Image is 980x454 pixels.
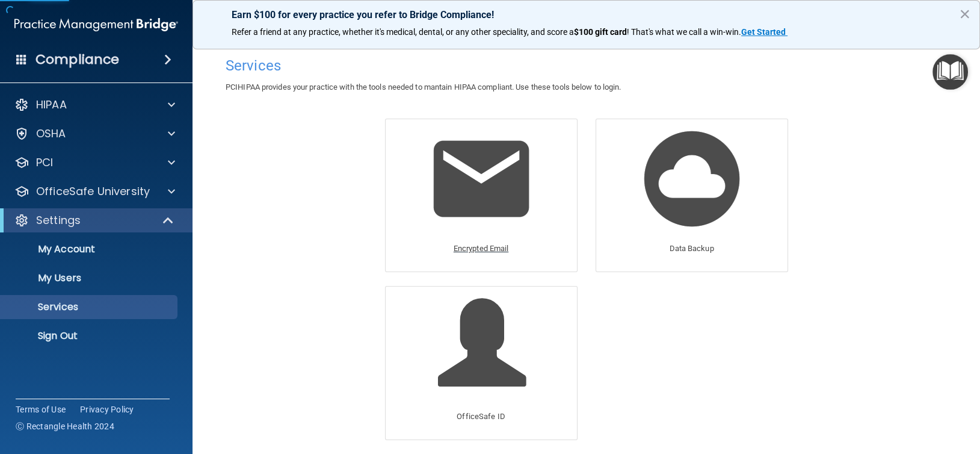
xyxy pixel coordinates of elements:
button: Close [959,4,970,23]
a: Data Backup Data Backup [596,119,788,272]
iframe: Drift Widget Chat Controller [772,369,966,417]
h4: Services [226,58,947,73]
p: Sign Out [8,330,172,342]
span: ! That's what we call a win-win. [627,27,741,37]
p: OfficeSafe ID [457,409,505,424]
a: Terms of Use [16,403,66,415]
p: Data Backup [669,241,713,256]
a: Privacy Policy [80,403,134,415]
strong: Get Started [741,27,786,37]
img: Encrypted Email [424,122,538,236]
h4: Compliance [35,51,119,68]
p: PCI [36,155,53,170]
p: My Users [8,272,172,284]
p: Settings [36,213,81,228]
span: Refer a friend at any practice, whether it's medical, dental, or any other speciality, and score a [232,27,574,37]
span: Ⓒ Rectangle Health 2024 [16,420,114,432]
a: HIPAA [14,98,175,112]
a: Settings [14,213,174,228]
a: OSHA [14,126,175,141]
span: PCIHIPAA provides your practice with the tools needed to mantain HIPAA compliant. Use these tools... [226,82,621,92]
p: My Account [8,243,172,255]
img: Data Backup [635,122,749,236]
a: OfficeSafe University [14,184,175,199]
a: OfficeSafe ID [385,286,578,440]
strong: $100 gift card [574,27,627,37]
p: Earn $100 for every practice you refer to Bridge Compliance! [232,9,941,20]
button: Open Resource Center [932,54,968,90]
a: Get Started [741,27,787,37]
img: PMB logo [14,13,178,37]
p: Services [8,301,172,313]
a: PCI [14,155,175,170]
p: OfficeSafe University [36,184,150,199]
p: OSHA [36,126,66,141]
p: Encrypted Email [454,241,509,256]
a: Encrypted Email Encrypted Email [385,119,578,272]
p: HIPAA [36,98,67,112]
